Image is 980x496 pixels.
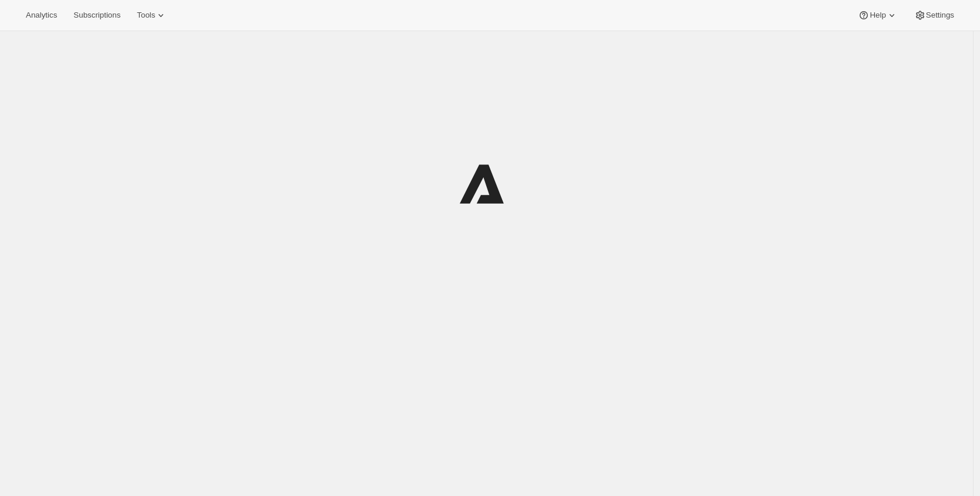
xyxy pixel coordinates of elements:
span: Settings [926,11,954,20]
button: Tools [130,7,174,23]
button: Subscriptions [66,7,127,23]
span: Analytics [26,11,57,20]
button: Settings [907,7,961,23]
span: Subscriptions [73,11,120,20]
span: Help [870,11,885,20]
span: Tools [137,11,155,20]
button: Analytics [19,7,64,23]
button: Help [851,7,904,23]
